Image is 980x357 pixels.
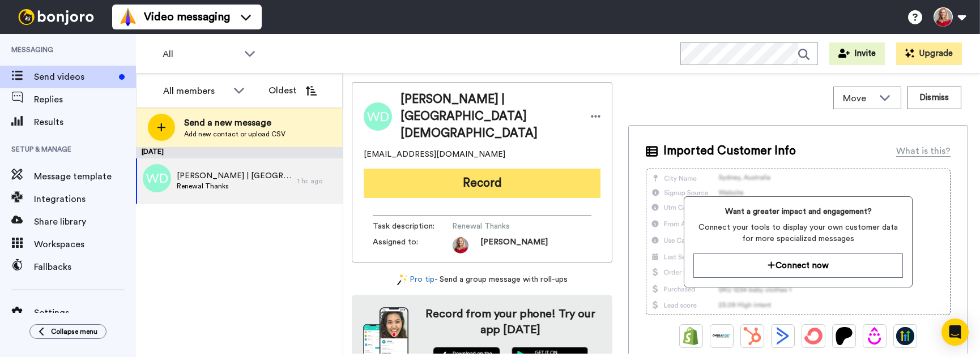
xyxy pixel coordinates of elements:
span: Send videos [34,70,114,84]
button: Dismiss [907,87,961,109]
span: [PERSON_NAME] | [GEOGRAPHIC_DATA][DEMOGRAPHIC_DATA] [400,91,580,142]
span: [PERSON_NAME] [480,236,548,253]
img: GoHighLevel [896,327,914,345]
div: 1 hr. ago [297,177,337,186]
img: Image of Warren Darrah | Vine Street Bible Church [364,102,392,131]
img: Hubspot [743,327,761,345]
span: [EMAIL_ADDRESS][DOMAIN_NAME] [364,149,505,160]
img: Ontraport [713,327,731,345]
div: [DATE] [136,147,343,158]
span: Send a new message [184,116,286,130]
h4: Record from your phone! Try our app [DATE] [420,306,601,338]
span: Renewal Thanks [452,221,560,232]
span: Assigned to: [373,236,452,253]
img: magic-wand.svg [397,274,407,286]
div: What is this? [896,144,951,158]
img: ActiveCampaign [774,327,792,345]
button: Oldest [260,79,325,102]
img: Drip [866,327,884,345]
span: Want a greater impact and engagement? [693,206,902,217]
span: Workspaces [34,238,136,251]
img: wd.png [143,164,171,192]
span: Move [843,92,874,105]
div: All members [163,84,228,98]
div: Open Intercom Messenger [941,319,969,346]
img: 57e76d74-6778-4c2c-bc34-184e1a48b970-1733258255.jpg [452,236,469,253]
span: All [163,48,238,61]
button: Invite [829,42,885,65]
button: Connect now [693,253,902,278]
span: Message template [34,170,136,183]
button: Collapse menu [29,324,106,339]
a: Pro tip [397,274,434,286]
span: Collapse menu [51,327,97,336]
div: - Send a group message with roll-ups [352,274,612,286]
span: Share library [34,215,136,229]
span: Task description : [373,221,452,232]
span: Replies [34,93,136,106]
img: bj-logo-header-white.svg [14,9,99,25]
span: Add new contact or upload CSV [184,130,286,139]
span: Results [34,115,136,129]
button: Upgrade [896,42,962,65]
span: Integrations [34,192,136,206]
span: Video messaging [144,9,230,25]
span: [PERSON_NAME] | [GEOGRAPHIC_DATA][DEMOGRAPHIC_DATA] [177,170,292,182]
span: Fallbacks [34,260,136,274]
button: Record [364,169,600,198]
img: ConvertKit [804,327,823,345]
img: Patreon [835,327,853,345]
img: Shopify [682,327,700,345]
img: vm-color.svg [119,8,137,26]
span: Renewal Thanks [177,182,292,191]
span: Settings [34,306,136,320]
span: Imported Customer Info [663,143,796,160]
span: Connect your tools to display your own customer data for more specialized messages [693,222,902,244]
